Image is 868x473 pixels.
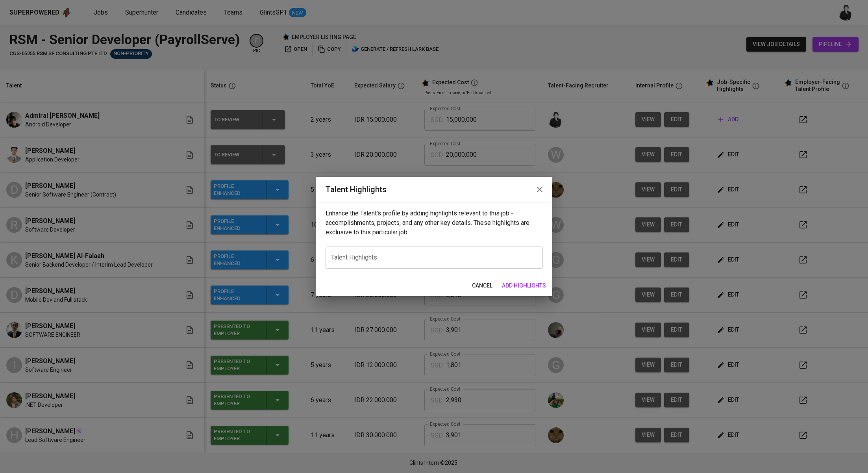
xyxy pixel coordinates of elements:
h2: Talent Highlights [326,183,543,196]
button: add highlights [499,278,549,293]
span: add highlights [502,281,546,291]
button: cancel [469,278,496,293]
p: Enhance the Talent's profile by adding highlights relevant to this job - accomplishments, project... [326,209,543,237]
span: cancel [472,281,492,291]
